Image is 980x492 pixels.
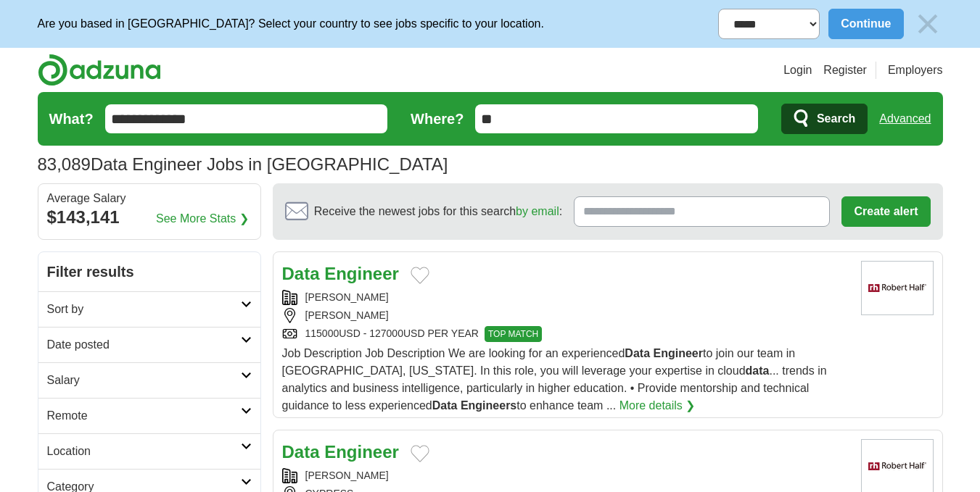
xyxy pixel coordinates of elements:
a: Salary [38,362,260,398]
span: Job Description Job Description We are looking for an experienced to join our team in [GEOGRAPHIC... [282,347,827,412]
a: [PERSON_NAME] [305,470,389,481]
span: 83,089 [38,151,91,178]
strong: Data [625,347,650,359]
a: Login [783,62,812,79]
a: More details ❯ [619,397,696,414]
h1: Data Engineer Jobs in [GEOGRAPHIC_DATA] [38,154,448,174]
span: TOP MATCH [485,326,542,342]
a: Register [823,62,867,79]
a: Employers [888,62,943,79]
a: Data Engineer [282,442,399,462]
label: What? [49,108,94,130]
div: Average Salary [47,193,252,204]
h2: Date posted [47,336,241,354]
strong: Engineer [324,442,399,462]
a: Date posted [38,327,260,362]
strong: Data [282,442,320,462]
div: [PERSON_NAME] [282,308,849,323]
strong: Engineer [653,347,702,359]
span: Search [817,104,855,133]
div: 115000USD - 127000USD PER YEAR [282,326,849,342]
button: Add to favorite jobs [411,267,429,284]
h2: Sort by [47,301,241,318]
a: Location [38,433,260,469]
a: Advanced [879,104,931,133]
button: Create alert [841,196,930,227]
h2: Salary [47,372,241,389]
h2: Remote [47,407,241,425]
a: by email [516,205,559,217]
button: Add to favorite jobs [411,445,429,462]
span: Receive the newest jobs for this search : [314,203,562,220]
p: Are you based in [GEOGRAPHIC_DATA]? Select your country to see jobs specific to your location. [38,15,544,33]
h2: Location [47,443,241,460]
strong: Engineer [324,264,399,283]
a: See More Stats ❯ [156,210,249,228]
a: Remote [38,398,260,433]
img: Robert Half logo [861,261,934,315]
strong: Data [432,399,458,412]
strong: Engineers [461,399,516,412]
label: Where? [411,108,464,130]
a: Sort by [38,291,260,327]
div: $143,141 [47,204,252,230]
img: icon_close_no_bg.svg [913,9,943,39]
a: Data Engineer [282,264,399,283]
img: Adzuna logo [38,54,161,86]
button: Continue [828,9,903,39]
h2: Filter results [38,252,260,291]
button: Search [781,104,868,134]
strong: Data [282,264,320,283]
a: [PERSON_NAME] [305,291,389,303]
strong: data [746,364,770,377]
